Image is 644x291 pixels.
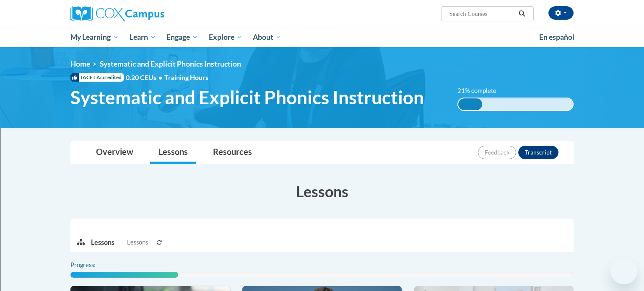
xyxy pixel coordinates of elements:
span: Training Hours [164,73,208,81]
span: My Learning [70,32,119,42]
img: Cox Campus [70,6,164,21]
span: • [158,73,162,81]
span: About [253,32,281,42]
a: En español [534,28,580,46]
a: Explore [203,28,248,47]
span: Systematic and Explicit Phonics Instruction [70,86,424,108]
a: Cox Campus [70,6,230,21]
div: Main menu [58,28,586,47]
a: About [248,28,287,47]
a: My Learning [65,28,124,47]
span: Systematic and Explicit Phonics Instruction [100,59,241,68]
button: Account Settings [548,6,574,20]
a: Learn [124,28,161,47]
div: 21% complete [458,98,482,110]
span: Explore [209,32,242,42]
a: Home [70,59,90,68]
label: 21% complete [457,86,506,95]
span: 0.20 CEUs [126,73,164,82]
a: Engage [161,28,203,47]
span: En español [539,33,574,41]
span: Learn [130,32,156,42]
iframe: Button to launch messaging window [610,258,637,284]
span: Engage [166,32,198,42]
input: Search Courses [449,9,516,19]
span: IACET Accredited [70,73,124,82]
button: Search [516,9,528,19]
